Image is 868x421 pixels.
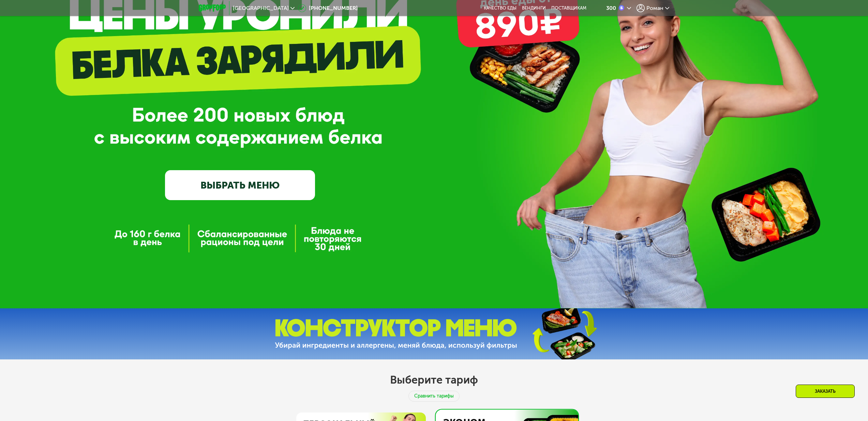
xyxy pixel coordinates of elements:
a: ВЫБРАТЬ МЕНЮ [165,170,315,200]
div: поставщикам [551,5,586,11]
div: 300 [606,5,616,11]
a: Вендинги [522,5,546,11]
div: Заказать [796,385,855,398]
a: Качество еды [484,5,517,11]
h2: Выберите тариф [390,373,478,387]
a: [PHONE_NUMBER] [298,4,358,12]
div: Сравнить тарифы [408,391,460,402]
span: [GEOGRAPHIC_DATA] [233,5,289,11]
span: Роман [646,5,663,11]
